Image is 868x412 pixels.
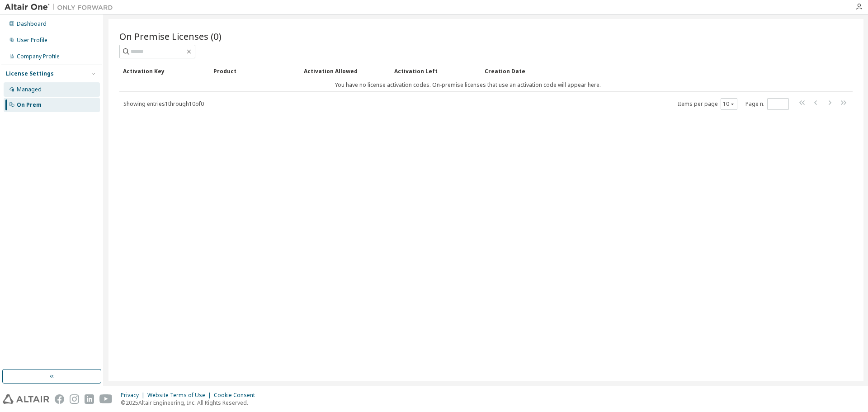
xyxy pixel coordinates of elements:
[119,30,222,43] span: On Premise Licenses (0)
[70,394,79,404] img: instagram.svg
[6,70,54,77] div: License Settings
[123,100,204,108] span: Showing entries 1 through 10 of 0
[17,101,42,109] div: On Prem
[745,98,789,110] span: Page n.
[121,392,147,399] div: Privacy
[678,98,737,110] span: Items per page
[3,394,49,404] img: altair_logo.svg
[5,3,118,12] img: Altair One
[17,86,42,93] div: Managed
[213,64,297,78] div: Product
[147,392,214,399] div: Website Terms of Use
[723,100,735,108] button: 10
[99,394,113,404] img: youtube.svg
[121,399,260,407] p: © 2025 Altair Engineering, Inc. All Rights Reserved.
[485,64,813,78] div: Creation Date
[17,37,47,44] div: User Profile
[214,392,260,399] div: Cookie Consent
[55,394,64,404] img: facebook.svg
[85,394,94,404] img: linkedin.svg
[304,64,387,78] div: Activation Allowed
[123,64,206,78] div: Activation Key
[394,64,477,78] div: Activation Left
[17,20,47,28] div: Dashboard
[17,53,60,60] div: Company Profile
[119,78,816,92] td: You have no license activation codes. On-premise licenses that use an activation code will appear...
